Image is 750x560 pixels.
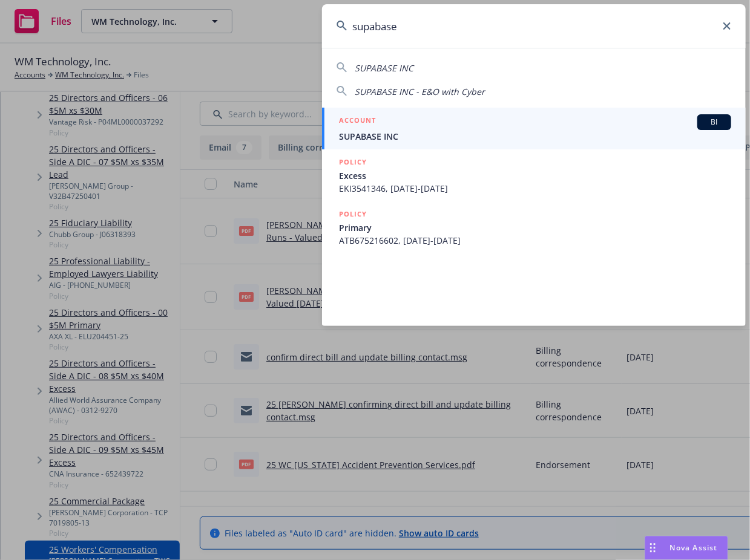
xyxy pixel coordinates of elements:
[339,221,731,234] span: Primary
[339,182,731,195] span: EKI3541346, [DATE]-[DATE]
[339,208,367,220] h5: POLICY
[670,542,718,553] span: Nova Assist
[339,130,731,143] span: SUPABASE INC
[339,114,376,129] h5: ACCOUNT
[355,62,413,74] span: SUPABASE INC
[322,4,746,48] input: Search...
[322,149,746,201] a: POLICYExcessEKI3541346, [DATE]-[DATE]
[322,108,746,149] a: ACCOUNTBISUPABASE INC
[355,86,485,97] span: SUPABASE INC - E&O with Cyber
[702,117,726,128] span: BI
[339,156,367,168] h5: POLICY
[339,234,731,247] span: ATB675216602, [DATE]-[DATE]
[339,169,731,182] span: Excess
[645,536,728,560] button: Nova Assist
[645,536,660,559] div: Drag to move
[322,201,746,253] a: POLICYPrimaryATB675216602, [DATE]-[DATE]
